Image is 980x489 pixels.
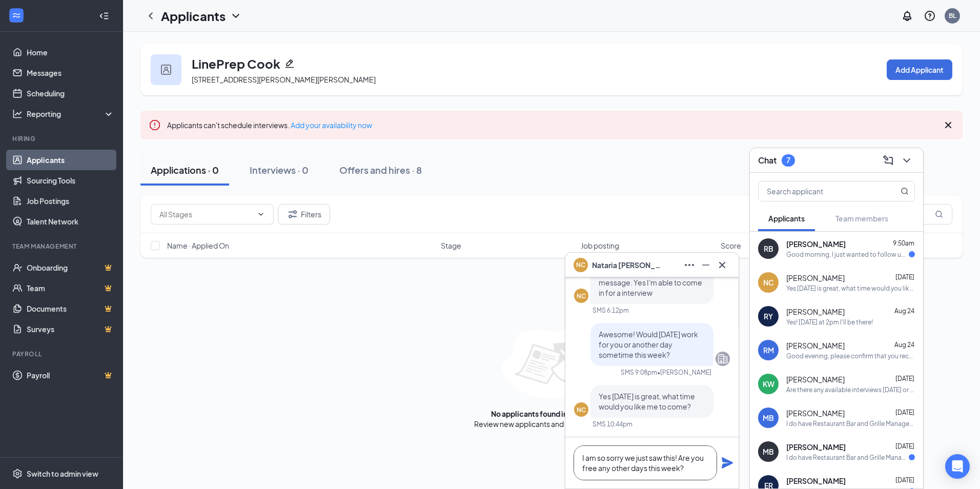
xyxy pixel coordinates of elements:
[895,375,914,382] span: [DATE]
[764,311,773,321] div: RY
[700,259,712,271] svg: Minimize
[786,239,846,249] span: [PERSON_NAME]
[786,273,845,283] span: [PERSON_NAME]
[698,257,714,273] button: Minimize
[786,476,846,486] span: [PERSON_NAME]
[491,409,612,419] div: No applicants found in applications
[27,191,114,211] a: Job Postings
[714,257,730,273] button: Cross
[599,392,695,411] span: Yes [DATE] is great, what time would you like me to come?
[895,273,914,281] span: [DATE]
[893,239,914,247] span: 9:50am
[192,75,376,84] span: [STREET_ADDRESS][PERSON_NAME][PERSON_NAME]
[786,352,915,360] div: Good evening, please confirm that you received my availability
[721,457,733,469] svg: Plane
[835,214,888,223] span: Team members
[786,408,845,418] span: [PERSON_NAME]
[257,210,265,218] svg: ChevronDown
[786,419,915,428] div: I do have Restaurant Bar and Grille Management not on my resume as well as managed Assisted Livin...
[149,119,161,131] svg: Error
[291,120,372,130] a: Add your availability now
[935,210,943,218] svg: MagnifyingGlass
[763,277,774,288] div: NC
[502,330,602,398] img: empty-state
[593,420,632,429] div: SMS 10:44pm
[657,368,711,377] span: • [PERSON_NAME]
[278,204,330,225] button: Filter Filters
[894,307,914,315] span: Aug 24
[768,214,805,223] span: Applicants
[882,154,894,167] svg: ComposeMessage
[27,42,114,63] a: Home
[27,278,114,298] a: TeamCrown
[721,240,741,251] span: Score
[474,419,629,429] div: Review new applicants and manage next steps
[924,10,936,22] svg: QuestionInfo
[27,365,114,385] a: PayrollCrown
[12,109,23,119] svg: Analysis
[759,181,880,201] input: Search applicant
[581,240,619,251] span: Job posting
[901,154,913,167] svg: ChevronDown
[786,385,915,394] div: Are there any available interviews [DATE] or [DATE] for a Hostess position?
[717,353,729,365] svg: Company
[621,368,657,377] div: SMS 9:08pm
[12,134,112,143] div: Hiring
[894,341,914,349] span: Aug 24
[27,298,114,319] a: DocumentsCrown
[12,350,112,358] div: Payroll
[161,7,226,25] h1: Applicants
[167,120,372,130] span: Applicants can't schedule interviews.
[287,208,299,220] svg: Filter
[599,268,704,297] span: Hi sorry I'm just now seeing your message. Yes I'm able to come in for a interview
[895,442,914,450] span: [DATE]
[167,240,229,251] span: Name · Applied On
[12,242,112,251] div: Team Management
[887,59,952,80] button: Add Applicant
[577,292,586,300] div: NC
[763,413,774,423] div: MB
[27,150,114,170] a: Applicants
[27,468,98,479] div: Switch to admin view
[716,259,728,271] svg: Cross
[27,211,114,232] a: Talent Network
[786,340,845,351] span: [PERSON_NAME]
[151,164,219,176] div: Applications · 0
[880,152,896,169] button: ComposeMessage
[593,306,629,315] div: SMS 6:12pm
[763,345,774,355] div: RM
[27,63,114,83] a: Messages
[192,55,280,72] h3: LinePrep Cook
[758,155,777,166] h3: Chat
[592,259,664,271] span: Nataria [PERSON_NAME]
[284,58,295,69] svg: Pencil
[145,10,157,22] svg: ChevronLeft
[683,259,696,271] svg: Ellipses
[763,446,774,457] div: MB
[763,379,774,389] div: KW
[786,156,790,165] div: 7
[901,10,913,22] svg: Notifications
[159,209,253,220] input: All Stages
[901,187,909,195] svg: MagnifyingGlass
[441,240,461,251] span: Stage
[230,10,242,22] svg: ChevronDown
[27,170,114,191] a: Sourcing Tools
[895,476,914,484] span: [DATE]
[786,250,909,259] div: Good morning, I just wanted to follow up on the application and when to come in for an interview....
[161,65,171,75] img: user icon
[899,152,915,169] button: ChevronDown
[27,83,114,104] a: Scheduling
[681,257,698,273] button: Ellipses
[786,284,915,293] div: Yes [DATE] is great, what time would you like me to come?
[574,445,717,480] textarea: I am so sorry we just saw this! Are you free any other days this week?
[764,243,773,254] div: RB
[786,307,845,317] span: [PERSON_NAME]
[11,10,22,21] svg: WorkstreamLogo
[942,119,954,131] svg: Cross
[895,409,914,416] span: [DATE]
[339,164,422,176] div: Offers and hires · 8
[250,164,309,176] div: Interviews · 0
